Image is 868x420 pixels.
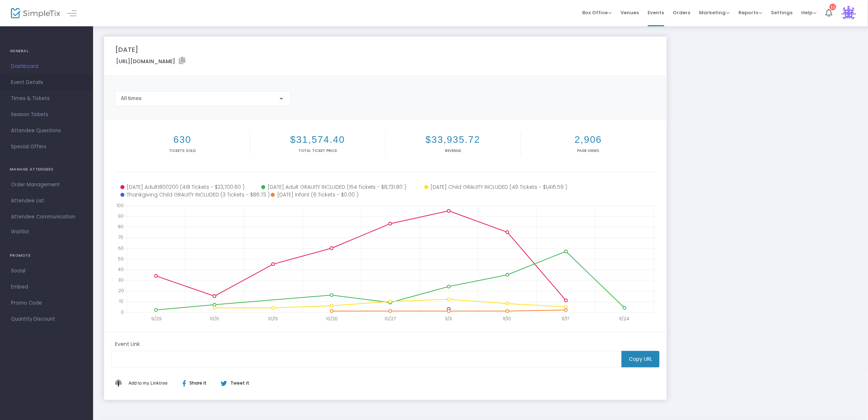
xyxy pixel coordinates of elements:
[118,256,124,262] text: 50
[11,78,82,87] span: Event Details
[116,202,124,209] text: 100
[119,298,123,304] text: 10
[128,380,168,386] span: Add to my Linktree
[116,148,249,153] p: Tickets sold
[115,45,138,54] m-panel-title: [DATE]
[11,180,82,190] span: Order Management
[11,314,82,324] span: Quantity Discount
[11,142,82,152] span: Special Offers
[802,9,817,16] span: Help
[445,316,452,322] text: 11/3
[118,213,124,219] text: 90
[522,148,655,153] p: Page Views
[387,134,519,145] h2: $33,935.72
[210,316,219,322] text: 10/6
[326,316,338,322] text: 10/20
[830,4,836,10] div: 11
[385,316,396,322] text: 10/27
[739,9,763,16] span: Reports
[214,380,253,386] div: Tweet it
[11,228,29,236] span: Waitlist
[621,3,639,22] span: Venues
[118,245,124,251] text: 60
[771,3,793,22] span: Settings
[11,212,82,222] span: Attendee Communication
[118,287,124,294] text: 20
[11,94,82,103] span: Times & Tickets
[118,277,124,283] text: 30
[673,3,691,22] span: Orders
[118,266,124,272] text: 40
[562,316,569,322] text: 11/17
[699,9,730,16] span: Marketing
[11,282,82,292] span: Embed
[252,134,384,145] h2: $31,574.40
[11,62,82,71] span: Dashboard
[151,316,162,322] text: 9/29
[11,110,82,119] span: Season Tickets
[11,196,82,206] span: Attendee List
[11,266,82,276] span: Social
[268,316,278,322] text: 10/13
[10,44,83,58] h4: GENERAL
[118,224,124,230] text: 80
[121,309,124,315] text: 0
[11,298,82,308] span: Promo Code
[252,148,384,153] p: Total Ticket Price
[622,351,660,367] m-button: Copy URL
[10,162,83,177] h4: MANAGE ATTENDEES
[116,134,249,145] h2: 630
[619,316,630,322] text: 11/24
[503,316,511,322] text: 11/10
[115,379,127,386] img: linktree
[11,126,82,135] span: Attendee Questions
[115,340,140,348] m-panel-subtitle: Event Link
[648,3,664,22] span: Events
[522,134,655,145] h2: 2,906
[121,95,142,101] span: All times
[175,380,220,386] div: Share it
[116,57,185,65] label: [URL][DOMAIN_NAME]
[10,248,83,263] h4: PROMOTE
[118,234,123,240] text: 70
[127,374,169,392] button: Add This to My Linktree
[583,9,612,16] span: Box Office
[387,148,519,153] p: Revenue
